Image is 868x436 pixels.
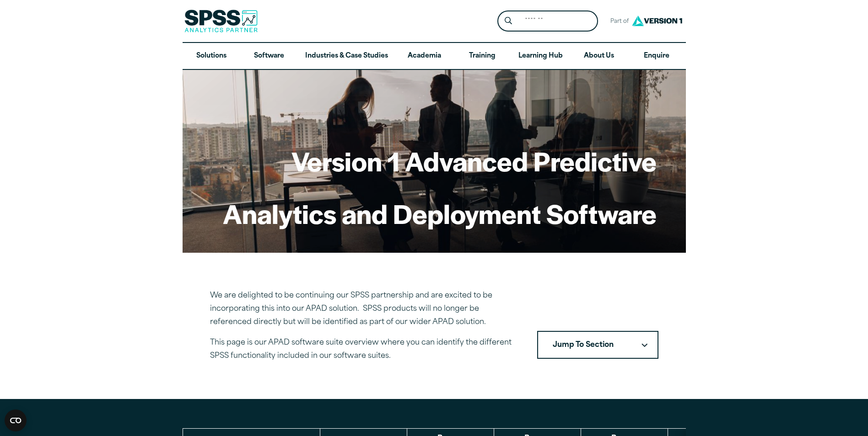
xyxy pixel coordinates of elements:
[500,13,517,30] button: Search magnifying glass icon
[642,343,647,347] svg: Downward pointing chevron
[497,11,598,32] form: Site Header Search Form
[240,43,298,69] a: Software
[183,43,686,69] nav: Desktop version of site main menu
[210,289,515,329] p: We are delighted to be continuing our SPSS partnership and are excited to be incorporating this i...
[630,12,685,29] img: Version1 Logo
[570,43,628,69] a: About Us
[210,336,515,363] p: This page is our APAD software suite overview where you can identify the different SPSS functiona...
[537,331,658,359] nav: Table of Contents
[453,43,511,69] a: Training
[395,43,453,69] a: Academia
[605,15,630,28] span: Part of
[537,331,658,359] button: Jump To SectionDownward pointing chevron
[223,143,657,179] h1: Version 1 Advanced Predictive
[511,43,570,69] a: Learning Hub
[298,43,395,69] a: Industries & Case Studies
[183,43,240,69] a: Solutions
[505,17,512,25] svg: Search magnifying glass icon
[223,196,657,231] h1: Analytics and Deployment Software
[628,43,685,69] a: Enquire
[5,409,27,431] button: Open CMP widget
[184,10,258,32] img: SPSS Analytics Partner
